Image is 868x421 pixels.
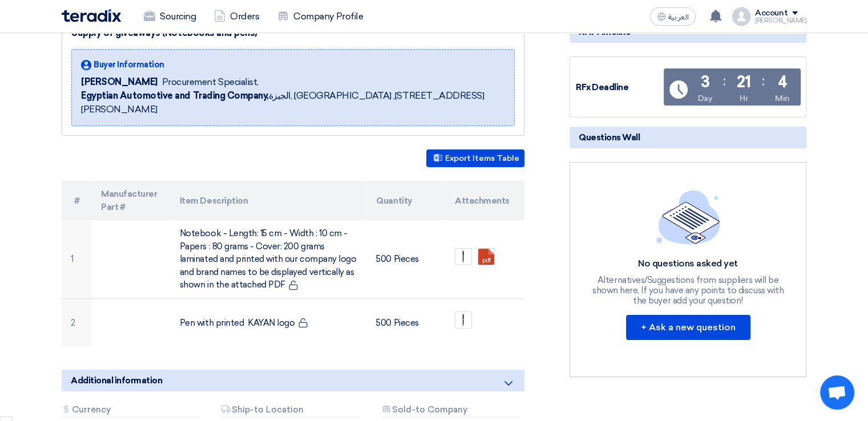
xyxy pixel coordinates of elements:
[382,405,520,417] div: Sold-to Company
[62,405,200,417] div: Currency
[81,90,269,101] b: Egyptian Automotive and Trading Company,
[576,81,661,94] div: RFx Deadline
[755,9,788,18] div: Account
[761,71,764,91] div: :
[777,74,787,90] div: 4
[62,9,121,22] img: Teradix logo
[205,4,268,29] a: Orders
[367,298,446,347] td: 500 Pieces
[755,18,806,24] div: [PERSON_NAME]
[656,190,720,244] img: empty_state_list.svg
[455,312,471,328] img: Pen_1758204972330.jpg
[591,275,785,306] div: Alternatives/Suggestions from suppliers will be shown here, If you have any points to discuss wit...
[478,249,570,317] a: Our_company_logo_and_brand_names_to_be_displayed_vertically_1758204984320.pdf
[62,181,92,220] th: #
[732,7,750,26] img: profile_test.png
[700,74,709,90] div: 3
[367,181,446,220] th: Quantity
[426,149,524,167] button: Export Items Table
[455,249,471,265] img: Pen_1758204966245.jpg
[62,220,92,298] td: 1
[171,181,368,220] th: Item Description
[171,220,368,298] td: Notebook - Length: 15 cm - Width : 10 cm - Papers : 80 grams - Cover: 200 grams laminated and pri...
[626,315,750,340] button: + Ask a new question
[446,181,524,220] th: Attachments
[736,74,750,90] div: 21
[221,405,360,417] div: Ship-to Location
[579,131,640,144] span: Questions Wall
[71,26,515,40] div: Supply of giveaways (Notebooks and pens)
[697,92,712,104] div: Day
[81,89,505,116] span: الجيزة, [GEOGRAPHIC_DATA] ,[STREET_ADDRESS][PERSON_NAME]
[162,75,259,89] span: Procurement Specialist,
[81,75,158,89] span: [PERSON_NAME]
[650,7,696,26] button: العربية
[367,220,446,298] td: 500 Pieces
[94,59,164,71] span: Buyer Information
[171,298,368,347] td: Pen with printed KAYAN logo
[268,4,372,29] a: Company Profile
[668,13,689,21] span: العربية
[820,375,854,410] div: Open chat
[62,298,92,347] td: 2
[591,258,785,270] div: No questions asked yet
[71,374,162,387] span: Additional information
[740,92,748,104] div: Hr
[775,92,790,104] div: Min
[92,181,171,220] th: Manufacturer Part #
[135,4,205,29] a: Sourcing
[723,71,726,91] div: :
